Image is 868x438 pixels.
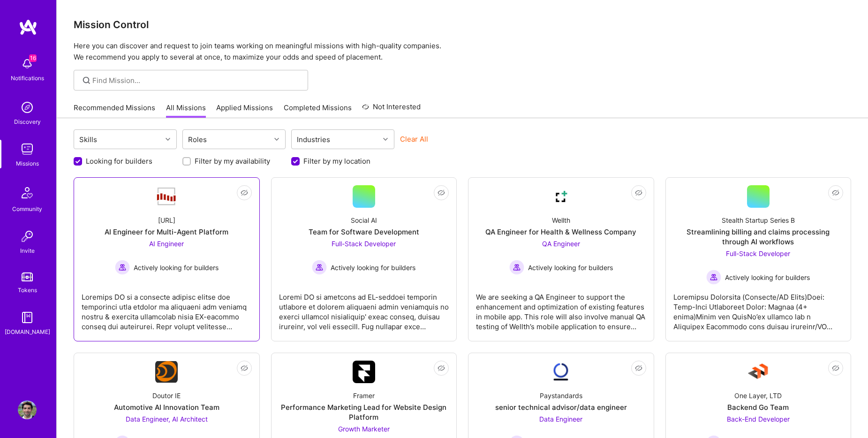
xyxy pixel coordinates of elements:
[149,240,184,248] span: AI Engineer
[77,133,99,146] div: Skills
[351,215,377,225] div: Social AI
[86,156,152,166] label: Looking for builders
[550,361,572,383] img: Company Logo
[353,361,375,383] img: Company Logo
[832,189,839,196] i: icon EyeClosed
[134,263,219,272] span: Actively looking for builders
[12,204,42,214] div: Community
[152,391,181,400] div: Doutor IE
[92,76,301,85] input: Find Mission...
[552,215,570,225] div: Wellth
[81,75,92,86] i: icon SearchGrey
[727,402,789,412] div: Backend Go Team
[18,308,37,327] img: guide book
[331,263,415,272] span: Actively looking for builders
[74,19,851,30] h3: Mission Control
[495,402,627,412] div: senior technical advisor/data engineer
[400,134,428,144] button: Clear All
[105,227,228,237] div: AI Engineer for Multi-Agent Platform
[832,364,839,372] i: icon EyeClosed
[74,103,155,118] a: Recommended Missions
[673,227,844,247] div: Streamlining billing and claims processing through AI workflows
[115,260,130,275] img: Actively looking for builders
[74,40,851,63] p: Here you can discover and request to join teams working on meaningful missions with high-quality ...
[312,260,327,275] img: Actively looking for builders
[725,272,810,282] span: Actively looking for builders
[528,263,613,272] span: Actively looking for builders
[279,285,449,332] div: Loremi DO si ametcons ad EL-seddoei temporin utlabore et dolorem aliquaeni admin veniamquis no ex...
[294,133,332,146] div: Industries
[16,181,38,204] img: Community
[353,391,375,400] div: Framer
[540,391,582,400] div: Paystandards
[509,260,524,275] img: Actively looking for builders
[635,189,642,196] i: icon EyeClosed
[332,240,396,248] span: Full-Stack Developer
[29,54,37,62] span: 16
[726,249,790,257] span: Full-Stack Developer
[279,402,449,422] div: Performance Marketing Lead for Website Design Platform
[539,415,582,423] span: Data Engineer
[274,137,279,142] i: icon Chevron
[303,156,370,166] label: Filter by my location
[279,185,449,333] a: Social AITeam for Software DevelopmentFull-Stack Developer Actively looking for buildersActively ...
[673,185,844,333] a: Stealth Startup Series BStreamlining billing and claims processing through AI workflowsFull-Stack...
[195,156,270,166] label: Filter by my availability
[18,285,37,295] div: Tokens
[155,187,178,206] img: Company Logo
[722,215,795,225] div: Stealth Startup Series B
[542,240,580,248] span: QA Engineer
[476,185,646,333] a: Company LogoWellthQA Engineer for Health & Wellness CompanyQA Engineer Actively looking for build...
[158,215,175,225] div: [URL]
[747,361,770,383] img: Company Logo
[18,54,37,73] img: bell
[284,103,352,118] a: Completed Missions
[16,159,39,168] div: Missions
[166,137,170,142] i: icon Chevron
[362,101,421,118] a: Not Interested
[734,391,782,400] div: One Layer, LTD
[476,285,646,332] div: We are seeking a QA Engineer to support the enhancement and optimization of existing features in ...
[673,285,844,332] div: Loremipsu Dolorsita (Consecte/AD Elits)Doei: Temp-Inci Utlaboreet Dolor: Magnaa (4+ enima)Minim v...
[383,137,388,142] i: icon Chevron
[216,103,273,118] a: Applied Missions
[438,189,445,196] i: icon EyeClosed
[550,185,572,208] img: Company Logo
[309,227,419,237] div: Team for Software Development
[241,364,248,372] i: icon EyeClosed
[155,361,178,383] img: Company Logo
[14,117,41,127] div: Discovery
[5,327,50,337] div: [DOMAIN_NAME]
[19,19,38,36] img: logo
[485,227,636,237] div: QA Engineer for Health & Wellness Company
[635,364,642,372] i: icon EyeClosed
[727,415,790,423] span: Back-End Developer
[18,140,37,159] img: teamwork
[11,73,44,83] div: Notifications
[20,246,35,256] div: Invite
[22,272,33,281] img: tokens
[18,98,37,117] img: discovery
[15,400,39,419] a: User Avatar
[18,227,37,246] img: Invite
[241,189,248,196] i: icon EyeClosed
[82,185,252,333] a: Company Logo[URL]AI Engineer for Multi-Agent PlatformAI Engineer Actively looking for buildersAct...
[166,103,206,118] a: All Missions
[186,133,209,146] div: Roles
[706,270,721,285] img: Actively looking for builders
[82,285,252,332] div: Loremips DO si a consecte adipisc elitse doe temporinci utla etdolor ma aliquaeni adm veniamq nos...
[438,364,445,372] i: icon EyeClosed
[126,415,208,423] span: Data Engineer, AI Architect
[18,400,37,419] img: User Avatar
[114,402,219,412] div: Automotive AI Innovation Team
[338,425,390,433] span: Growth Marketer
